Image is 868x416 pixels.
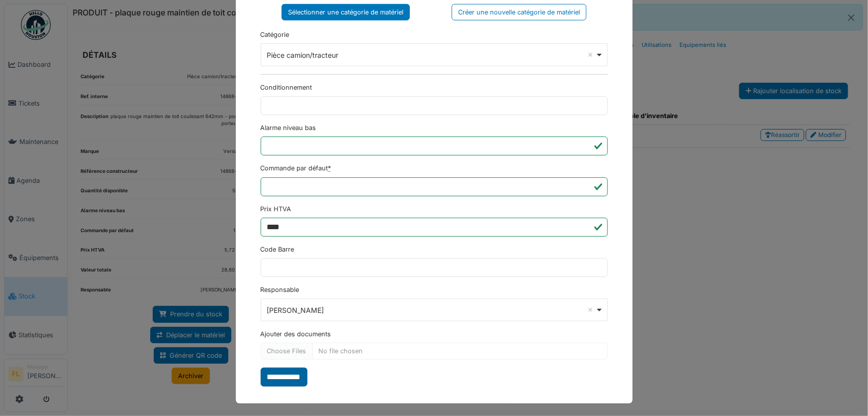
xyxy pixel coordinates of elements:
[267,50,595,60] div: Pièce camion/tracteur
[261,123,316,133] label: Alarme niveau bas
[261,30,289,39] label: Catégorie
[282,4,410,20] div: Sélectionner une catégorie de matériel
[585,50,595,60] button: Remove item: '571'
[328,164,331,172] abbr: Requis
[452,4,586,20] div: Créer une nouvelle catégorie de matériel
[585,305,595,315] button: Remove item: '2069'
[261,83,312,92] label: Conditionnement
[261,285,299,294] label: Responsable
[267,305,595,315] div: [PERSON_NAME]
[261,204,291,214] label: Prix HTVA
[261,245,294,254] label: Code Barre
[261,329,331,339] label: Ajouter des documents
[261,163,331,173] label: Commande par défaut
